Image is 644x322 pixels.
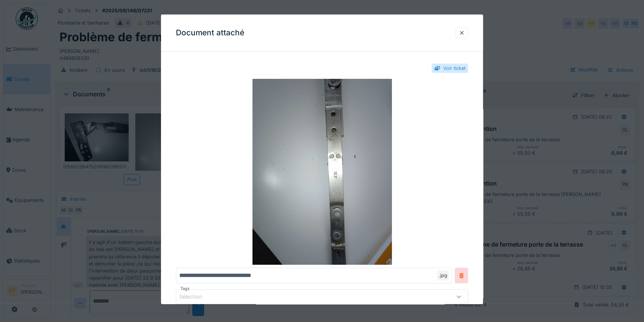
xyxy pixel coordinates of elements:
[443,65,466,72] div: Voir ticket
[179,293,213,301] div: Sélection
[176,79,468,265] img: 9d924b22-93f2-4f55-9dd2-46ef83507ed5-17585239323726046490773324097356.jpg
[176,28,244,38] h3: Document attaché
[179,286,191,292] label: Tags
[437,270,449,280] div: .jpg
